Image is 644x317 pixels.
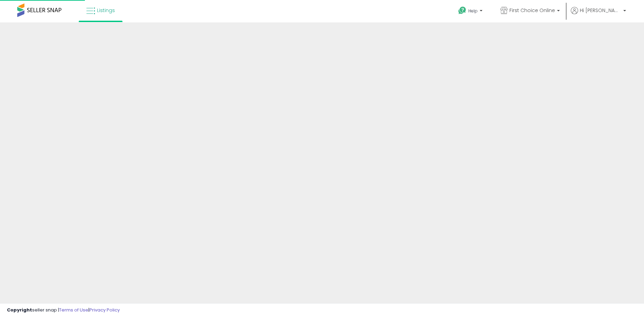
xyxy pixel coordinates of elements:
[89,307,120,313] a: Privacy Policy
[97,7,115,14] span: Listings
[7,307,120,314] div: seller snap | |
[7,307,32,313] strong: Copyright
[468,8,478,14] span: Help
[580,7,621,14] span: Hi [PERSON_NAME]
[571,7,626,22] a: Hi [PERSON_NAME]
[458,6,467,15] i: Get Help
[509,7,555,14] span: First Choice Online
[453,1,489,22] a: Help
[59,307,88,313] a: Terms of Use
